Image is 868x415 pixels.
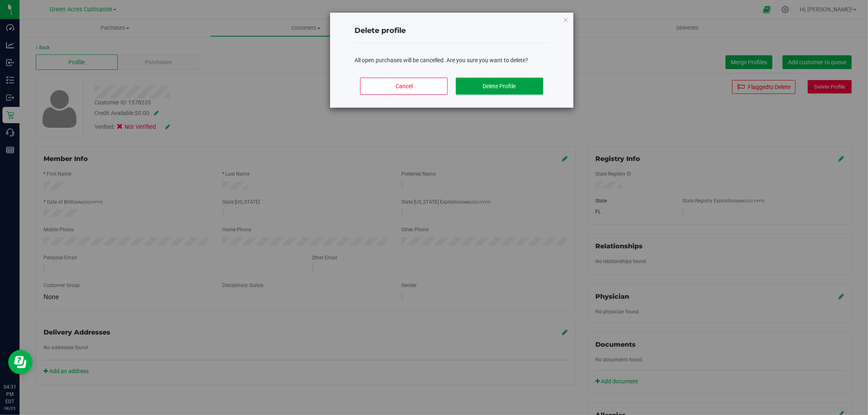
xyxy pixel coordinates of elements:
button: Cancel [360,78,448,95]
button: Close modal [563,15,568,24]
h4: Delete profile [354,26,549,36]
button: Delete Profile [456,78,543,95]
iframe: Resource center [8,350,33,374]
span: All open purchases will be cancelled. Are you sure you want to delete? [354,57,528,63]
